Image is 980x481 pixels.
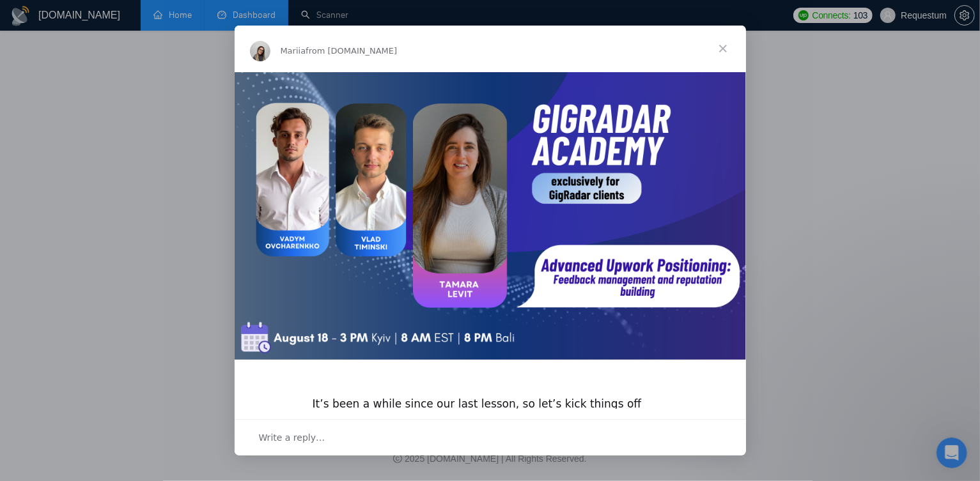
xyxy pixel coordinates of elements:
[250,41,270,61] img: Profile image for Mariia
[281,46,306,56] span: Mariia
[306,46,397,56] span: from [DOMAIN_NAME]
[259,429,325,446] span: Write a reply…
[235,419,746,455] div: Open conversation and reply
[700,26,746,72] span: Close
[313,381,668,442] div: ​It’s been a while since our last lesson, so let’s kick things off again [DATE] with a special gu...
